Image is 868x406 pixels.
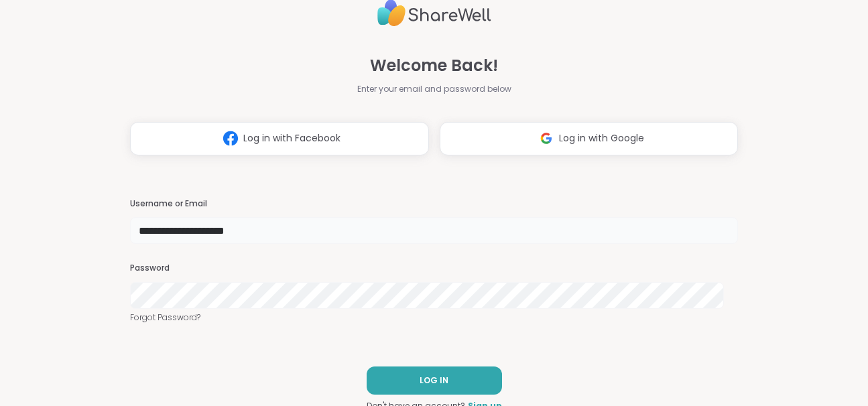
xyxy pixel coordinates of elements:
[559,131,644,145] span: Log in with Google
[370,54,498,78] span: Welcome Back!
[534,126,559,151] img: ShareWell Logomark
[130,263,738,274] h3: Password
[243,131,340,145] span: Log in with Facebook
[130,312,738,324] a: Forgot Password?
[367,366,502,395] button: LOG IN
[218,126,243,151] img: ShareWell Logomark
[130,198,738,210] h3: Username or Email
[420,375,448,387] span: LOG IN
[440,122,738,155] button: Log in with Google
[130,122,428,155] button: Log in with Facebook
[357,83,511,95] span: Enter your email and password below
